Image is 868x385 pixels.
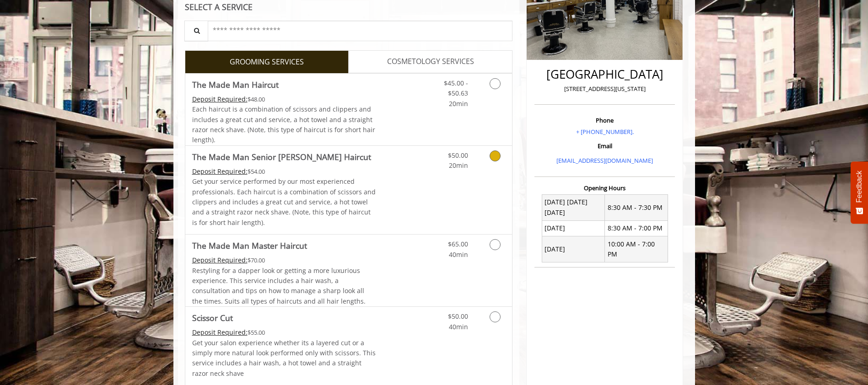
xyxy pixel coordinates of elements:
[448,151,468,160] span: $50.00
[537,117,673,123] h3: Phone
[192,94,376,104] div: $48.00
[449,161,468,170] span: 20min
[192,256,248,264] span: This service needs some Advance to be paid before we block your appointment
[192,95,248,103] span: This service needs some Advance to be paid before we block your appointment
[192,311,233,324] b: Scissor Cut
[185,3,513,11] div: SELECT A SERVICE
[537,143,673,149] h3: Email
[387,56,474,68] span: COSMETOLOGY SERVICES
[192,239,307,252] b: The Made Man Master Haircut
[855,171,863,203] span: Feedback
[192,78,279,91] b: The Made Man Haircut
[192,328,248,337] span: This service needs some Advance to be paid before we block your appointment
[184,21,208,41] button: Service Search
[192,255,376,265] div: $70.00
[605,194,668,220] td: 8:30 AM - 7:30 PM
[192,266,366,305] span: Restyling for a dapper look or getting a more luxurious experience. This service includes a hair ...
[605,220,668,236] td: 8:30 AM - 7:00 PM
[542,220,605,236] td: [DATE]
[448,240,468,248] span: $65.00
[449,322,468,331] span: 40min
[851,161,868,224] button: Feedback - Show survey
[230,56,304,68] span: GROOMING SERVICES
[192,176,376,228] p: Get your service performed by our most experienced professionals. Each haircut is a combination o...
[449,99,468,108] span: 20min
[534,185,675,191] h3: Opening Hours
[537,84,673,94] p: [STREET_ADDRESS][US_STATE]
[576,128,634,136] a: + [PHONE_NUMBER].
[448,312,468,321] span: $50.00
[192,105,375,144] span: Each haircut is a combination of scissors and clippers and includes a great cut and service, a ho...
[537,68,673,81] h2: [GEOGRAPHIC_DATA]
[605,236,668,262] td: 10:00 AM - 7:00 PM
[192,167,248,176] span: This service needs some Advance to be paid before we block your appointment
[192,166,376,176] div: $54.00
[192,150,371,163] b: The Made Man Senior [PERSON_NAME] Haircut
[556,156,653,165] a: [EMAIL_ADDRESS][DOMAIN_NAME]
[542,236,605,262] td: [DATE]
[192,327,376,337] div: $55.00
[192,338,376,379] p: Get your salon experience whether its a layered cut or a simply more natural look performed only ...
[449,250,468,259] span: 40min
[542,194,605,220] td: [DATE] [DATE] [DATE]
[444,79,468,97] span: $45.00 - $50.63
